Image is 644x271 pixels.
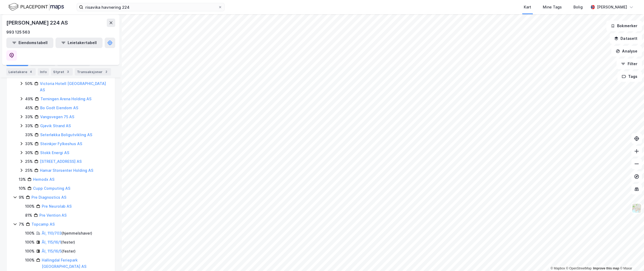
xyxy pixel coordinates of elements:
div: 33% [25,123,33,129]
a: OpenStreetMap [566,267,592,270]
div: Leietakere [6,68,36,75]
div: 25% [25,158,33,165]
div: 25% [25,167,33,174]
a: Ål, 110/703 [42,231,62,235]
div: ( hjemmelshaver ) [42,230,92,236]
button: Eiendomstabell [6,37,53,48]
div: Kart [524,4,531,10]
div: 10% [19,185,26,192]
div: Styret [51,68,73,75]
div: 100% [25,230,35,236]
a: Bo Godt Eiendom AS [40,106,78,110]
a: Terningen Arena Holding AS [40,97,91,101]
a: Improve this map [593,267,619,270]
div: 100% [25,239,35,245]
img: Z [632,203,642,213]
div: 100% [25,248,35,254]
div: Info [38,68,49,75]
button: Analyse [611,46,642,56]
div: 30% [25,150,33,156]
button: Leietakertabell [55,37,103,48]
a: Vangsvegen 75 AS [40,115,74,119]
button: Filter [617,59,642,69]
a: Steinkjer Fylkeshus AS [40,141,82,146]
div: 3 [65,69,71,74]
div: 49% [25,96,33,102]
a: [STREET_ADDRESS] AS [40,159,82,164]
div: 100% [25,257,35,263]
div: ( fester ) [42,239,75,245]
a: Hallingdal Feriepark [GEOGRAPHIC_DATA] AS [42,258,86,269]
div: 4 [28,69,34,74]
div: [PERSON_NAME] [597,4,627,10]
a: Pre Vention AS [39,213,67,217]
div: 81% [25,212,32,218]
a: Mapbox [550,267,565,270]
img: logo.f888ab2527a4732fd821a326f86c7f29.svg [8,2,64,12]
div: 2 [104,69,109,74]
a: Cupp Computing AS [33,186,70,191]
a: Gjøvik Strand AS [40,123,71,128]
div: 33% [25,132,33,138]
a: Pre Neurolab AS [42,204,72,208]
div: Transaksjoner [75,68,111,75]
a: Topcamp AS [31,222,55,226]
div: 7% [19,221,24,227]
div: 100% [25,203,35,210]
a: Hemodx AS [33,177,54,182]
a: Pre Diagnostics AS [31,195,66,199]
div: [PERSON_NAME] 224 AS [6,18,69,27]
div: 33% [25,114,33,120]
a: Victoria Hotell [GEOGRAPHIC_DATA] AS [40,81,106,92]
div: 33% [25,141,33,147]
div: 50% [25,80,33,87]
a: Ål, 115/16/5 [42,249,62,253]
a: Ål, 115/16/1 [42,240,61,244]
iframe: Chat Widget [618,246,644,271]
div: ( fester ) [42,248,76,254]
div: 13% [19,176,26,183]
div: 9% [19,194,24,201]
button: Bokmerker [606,21,642,31]
div: Bolig [573,4,583,10]
a: Stokk Energi AS [40,150,69,155]
button: Tags [617,71,642,82]
button: Datasett [610,33,642,44]
div: Mine Tags [543,4,562,10]
div: Kontrollprogram for chat [618,246,644,271]
a: Hamar Storsenter Holding AS [40,168,93,173]
div: 993 125 563 [6,29,30,35]
div: 45% [25,105,33,111]
a: Seterløkka Boligutvikling AS [40,132,92,137]
input: Søk på adresse, matrikkel, gårdeiere, leietakere eller personer [83,3,218,11]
